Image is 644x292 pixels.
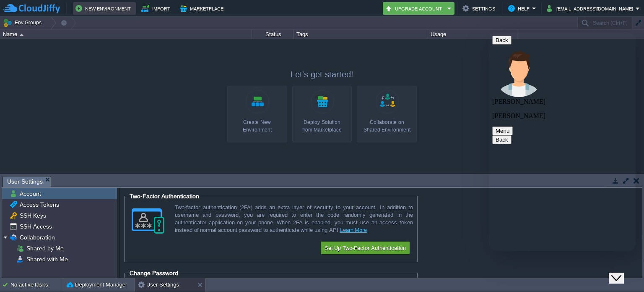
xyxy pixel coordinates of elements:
[75,3,133,13] button: New Environment
[175,204,413,234] div: Two-factor authentication (2FA) adds an extra layer of security to your account. In addition to u...
[322,243,408,253] button: Set Up Two-Factor Authentication
[385,3,445,13] button: Upgrade Account
[18,212,47,219] a: SSH Keys
[609,258,636,284] iframe: chat widget
[7,176,43,187] span: User Settings
[230,118,284,134] div: Create New Environment
[10,278,63,292] div: No active tasks
[18,190,42,197] a: Account
[357,86,417,142] a: Collaborate onShared Environment
[18,223,53,230] a: SSH Access
[3,17,44,29] button: Env Groups
[292,86,352,142] a: Deploy Solutionfrom Marketplace
[20,34,23,36] img: AMDAwAAAACH5BAEAAAAALAAAAAABAAEAAAICRAEAOw==
[547,3,636,13] button: [EMAIL_ADDRESS][DOMAIN_NAME]
[227,86,287,142] a: Create New Environment
[294,29,428,39] div: Tags
[130,193,199,200] span: Two-Factor Authentication
[25,255,69,263] a: Shared with Me
[67,281,127,289] button: Deployment Manager
[295,118,349,134] div: Deploy Solution from Marketplace
[252,29,293,39] div: Status
[360,118,414,134] div: Collaborate on Shared Environment
[428,29,517,39] div: Usage
[18,234,56,241] a: Collaboration
[462,3,498,13] button: Settings
[489,32,636,251] iframe: chat widget
[1,29,252,39] div: Name
[3,3,60,14] img: CloudJiffy
[227,68,417,80] p: Let's get started!
[18,201,60,208] a: Access Tokens
[340,227,367,233] a: Learn More
[138,281,179,289] button: User Settings
[130,270,178,276] span: Change Password
[508,3,532,13] button: Help
[141,3,173,13] button: Import
[25,245,65,252] a: Shared by Me
[180,3,226,13] button: Marketplace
